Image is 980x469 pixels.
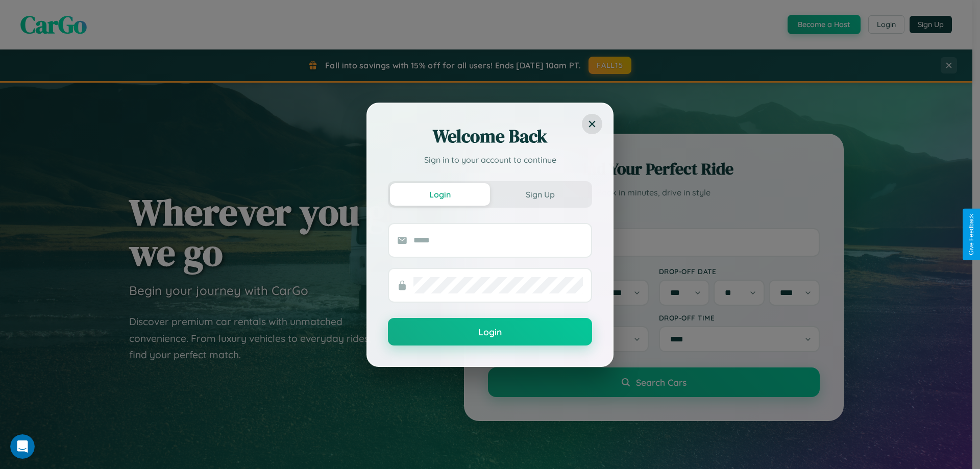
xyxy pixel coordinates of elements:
[388,124,592,149] h2: Welcome Back
[390,183,490,206] button: Login
[388,318,592,345] button: Login
[10,434,35,459] iframe: Intercom live chat
[968,214,975,255] div: Give Feedback
[490,183,590,206] button: Sign Up
[388,154,592,166] p: Sign in to your account to continue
